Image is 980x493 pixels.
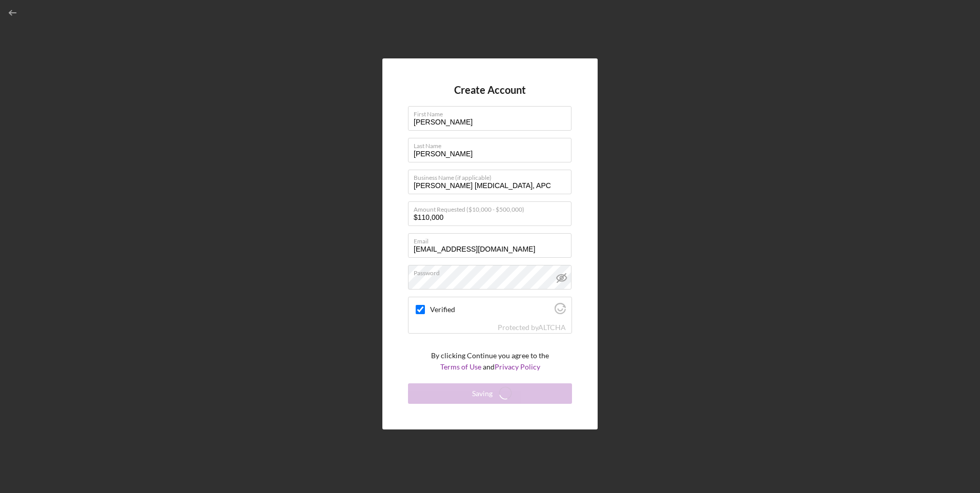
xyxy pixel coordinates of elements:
div: Saving [472,383,493,404]
a: Terms of Use [440,362,481,371]
h4: Create Account [454,84,526,96]
label: Last Name [414,138,571,150]
label: First Name [414,107,571,118]
div: Protected by [498,323,566,332]
p: By clicking Continue you agree to the and [431,350,549,373]
label: Email [414,234,571,245]
label: Business Name (if applicable) [414,170,571,181]
a: Privacy Policy [495,362,540,371]
label: Amount Requested ($10,000 - $500,000) [414,202,571,213]
label: Verified [430,305,552,314]
a: Visit Altcha.org [538,323,566,332]
button: Saving [408,383,572,404]
a: Visit Altcha.org [555,307,566,316]
label: Password [414,265,571,277]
